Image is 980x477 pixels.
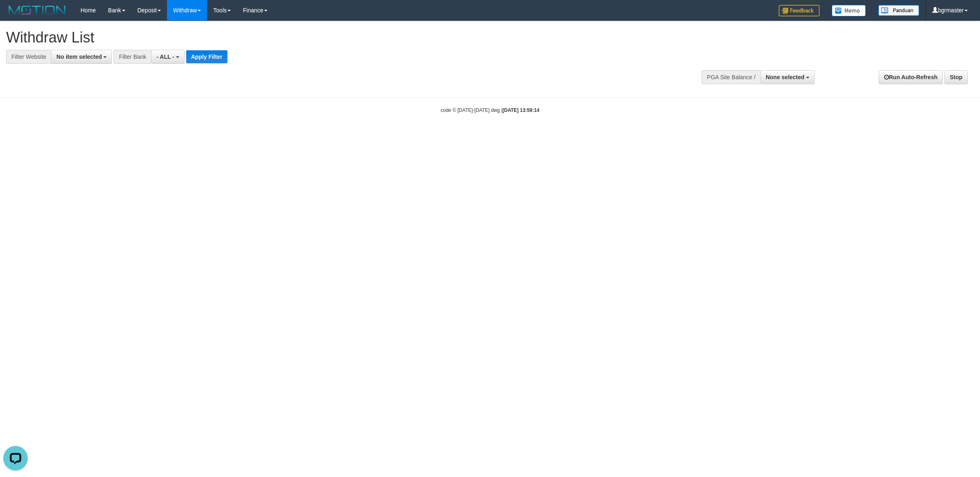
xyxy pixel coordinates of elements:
span: - ALL - [156,53,174,60]
div: PGA Site Balance / [702,70,760,84]
div: Filter Bank [114,50,151,64]
small: code © [DATE]-[DATE] dwg | [441,107,539,113]
img: MOTION_logo.png [6,4,68,16]
div: Filter Website [6,50,51,64]
h1: Withdraw List [6,29,645,46]
button: - ALL - [151,50,184,64]
button: Apply Filter [186,50,227,63]
strong: [DATE] 13:59:14 [503,107,539,113]
button: No item selected [51,50,112,64]
img: panduan.png [878,5,919,16]
button: None selected [760,70,815,84]
a: Run Auto-Refresh [879,70,943,84]
img: Button%20Memo.svg [832,5,866,16]
img: Feedback.jpg [779,5,820,16]
button: Open LiveChat chat widget [3,3,28,28]
span: None selected [766,74,804,80]
a: Stop [944,70,968,84]
span: No item selected [56,53,102,60]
